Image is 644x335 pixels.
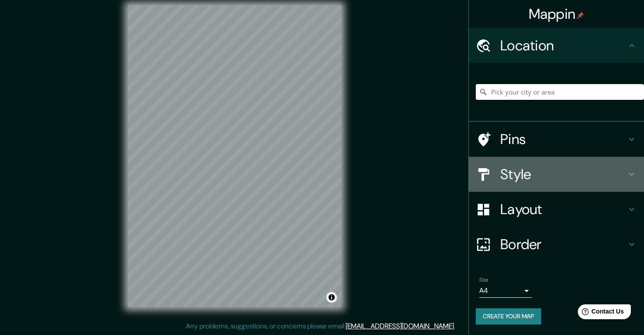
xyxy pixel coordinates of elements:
[476,308,541,324] button: Create your map
[577,12,584,19] img: pin-icon.png
[500,37,626,54] h4: Location
[128,5,341,307] canvas: Map
[500,130,626,148] h4: Pins
[500,166,626,183] h4: Style
[326,292,337,303] button: Toggle attribution
[500,201,626,218] h4: Layout
[455,321,456,331] div: .
[469,192,644,227] div: Layout
[479,284,532,298] div: A4
[469,157,644,192] div: Style
[479,276,488,284] label: Size
[186,321,455,331] p: Any problems, suggestions, or concerns please email .
[500,236,626,253] h4: Border
[469,227,644,262] div: Border
[469,28,644,63] div: Location
[346,321,454,331] a: [EMAIL_ADDRESS][DOMAIN_NAME]
[469,122,644,157] div: Pins
[529,5,584,23] h4: Mappin
[476,84,644,100] input: Pick your city or area
[566,301,634,325] iframe: Help widget launcher
[456,321,458,331] div: .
